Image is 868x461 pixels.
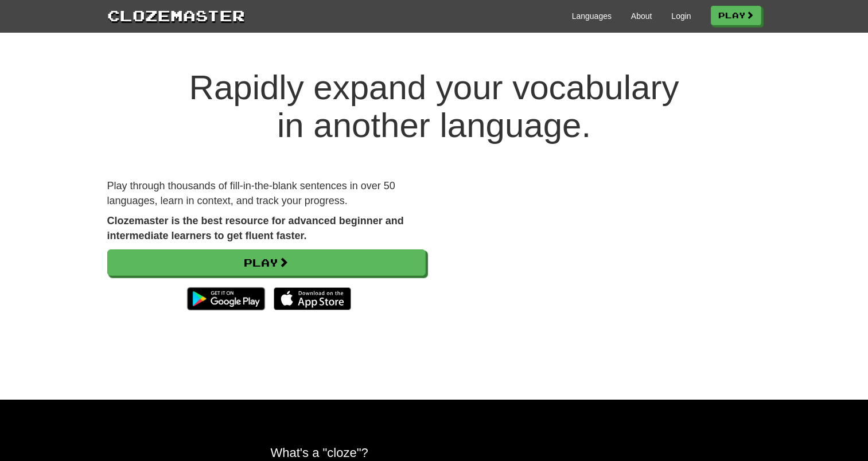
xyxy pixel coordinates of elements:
h2: What's a "cloze"? [271,446,598,460]
img: Download_on_the_App_Store_Badge_US-UK_135x40-25178aeef6eb6b83b96f5f2d004eda3bffbb37122de64afbaef7... [274,287,351,310]
a: Play [711,6,761,25]
a: About [631,10,652,22]
a: Play [107,249,426,276]
strong: Clozemaster is the best resource for advanced beginner and intermediate learners to get fluent fa... [107,215,404,241]
a: Login [671,10,691,22]
a: Clozemaster [107,5,245,26]
p: Play through thousands of fill-in-the-blank sentences in over 50 languages, learn in context, and... [107,179,426,208]
img: Get it on Google Play [181,282,270,316]
a: Languages [572,10,612,22]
